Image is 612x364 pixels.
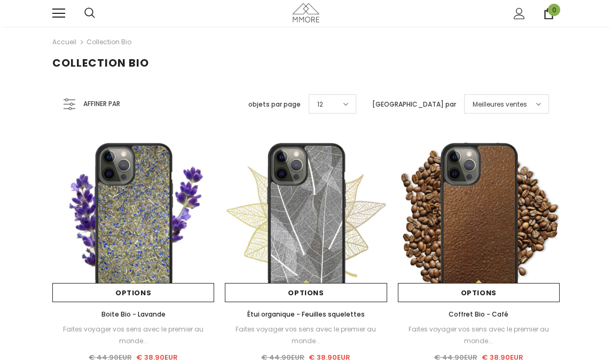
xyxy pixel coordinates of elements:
[293,3,319,22] img: Cas MMORE
[372,99,456,110] label: [GEOGRAPHIC_DATA] par
[83,98,120,110] span: Affiner par
[247,310,365,319] span: Étui organique - Feuilles squelettes
[449,310,508,319] span: Coffret Bio - Café
[398,323,560,347] div: Faites voyager vos sens avec le premier au monde...
[309,352,350,362] span: € 38.90EUR
[225,309,387,320] a: Étui organique - Feuilles squelettes
[398,283,560,302] a: Options
[87,37,131,46] a: Collection Bio
[482,352,523,362] span: € 38.90EUR
[473,99,527,110] span: Meilleures ventes
[52,36,76,48] a: Accueil
[136,352,178,362] span: € 38.90EUR
[398,309,560,320] a: Coffret Bio - Café
[548,4,560,16] span: 0
[248,99,301,110] label: objets par page
[543,8,554,19] a: 0
[434,352,477,362] span: € 44.90EUR
[317,99,323,110] span: 12
[52,309,214,320] a: Boite Bio - Lavande
[225,323,387,347] div: Faites voyager vos sens avec le premier au monde...
[101,310,166,319] span: Boite Bio - Lavande
[225,283,387,302] a: Options
[52,283,214,302] a: Options
[89,352,132,362] span: € 44.90EUR
[52,55,149,70] span: Collection Bio
[52,323,214,347] div: Faites voyager vos sens avec le premier au monde...
[261,352,304,362] span: € 44.90EUR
